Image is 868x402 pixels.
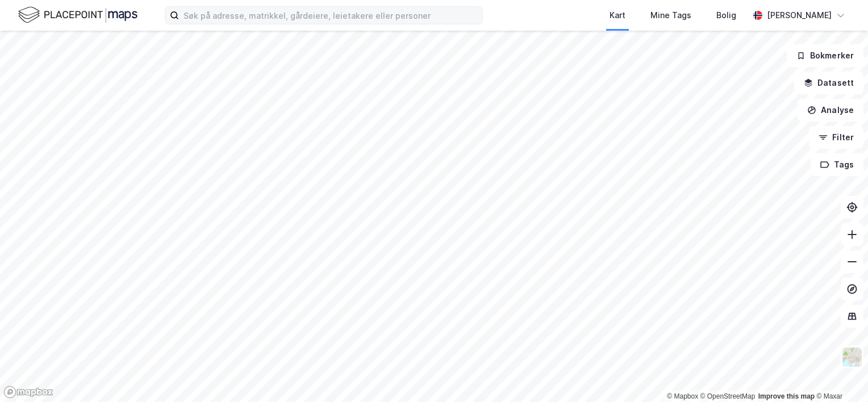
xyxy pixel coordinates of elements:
button: Bokmerker [787,44,863,67]
button: Filter [809,126,863,149]
button: Datasett [794,72,863,94]
a: Mapbox homepage [3,386,53,399]
div: Mine Tags [650,9,691,22]
img: logo.f888ab2527a4732fd821a326f86c7f29.svg [18,5,137,25]
div: [PERSON_NAME] [767,9,832,22]
div: Kart [610,9,625,22]
div: Bolig [716,9,736,22]
img: Z [841,346,863,368]
a: Mapbox [667,392,698,400]
div: Kontrollprogram for chat [811,347,868,402]
a: OpenStreetMap [700,392,756,400]
a: Improve this map [758,392,815,400]
button: Analyse [798,99,863,122]
button: Tags [811,153,863,176]
iframe: Chat Widget [811,347,868,402]
input: Søk på adresse, matrikkel, gårdeiere, leietakere eller personer [179,7,482,24]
